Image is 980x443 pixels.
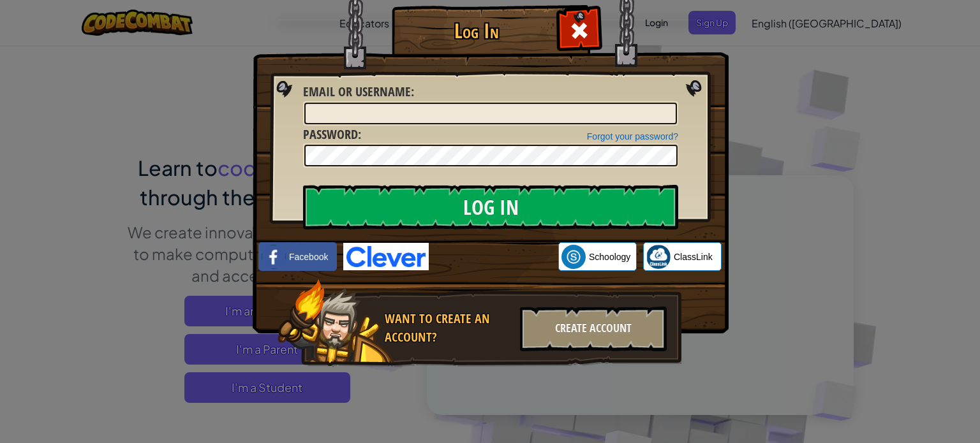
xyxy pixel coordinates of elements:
[646,245,671,269] img: classlink-logo-small.png
[520,307,667,351] div: Create Account
[289,251,328,263] span: Facebook
[303,185,678,229] input: Log In
[303,126,358,143] span: Password
[395,20,558,42] h1: Log In
[589,251,630,263] span: Schoology
[429,243,558,271] iframe: Sign in with Google Button
[674,251,713,263] span: ClassLink
[262,245,286,269] img: facebook_small.png
[385,310,512,346] div: Want to create an account?
[587,131,678,142] a: Forgot your password?
[303,126,361,144] label: :
[303,83,414,101] label: :
[561,245,586,269] img: schoology.png
[303,83,411,100] span: Email or Username
[343,243,429,270] img: clever-logo-blue.png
